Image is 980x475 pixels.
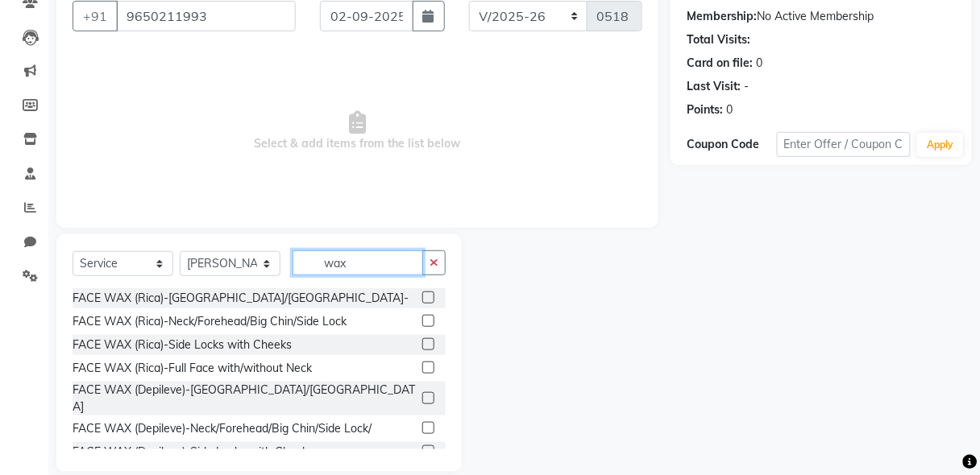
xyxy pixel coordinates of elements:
div: FACE WAX (Rica)-Full Face with/without Neck [73,360,312,377]
span: Select & add items from the list below [73,51,642,212]
div: Total Visits: [687,31,750,48]
div: 0 [756,55,762,72]
input: Search by Name/Mobile/Email/Code [116,1,296,31]
div: No Active Membership [687,8,956,25]
div: Coupon Code [687,136,776,153]
div: FACE WAX (Rica)-Neck/Forehead/Big Chin/Side Lock [73,313,347,330]
div: FACE WAX (Depileve)-[GEOGRAPHIC_DATA]/[GEOGRAPHIC_DATA] [73,382,416,415]
div: Card on file: [687,55,753,72]
button: +91 [73,1,118,31]
div: FACE WAX (Rica)-Side Locks with Cheeks [73,337,292,353]
div: 0 [726,101,733,118]
div: - [744,78,749,95]
div: FACE WAX (Depileve)-Side Locks with Cheeks [73,444,314,461]
button: Apply [917,133,963,157]
div: FACE WAX (Depileve)-Neck/Forehead/Big Chin/Side Lock/ [73,420,372,437]
div: Membership: [687,8,757,25]
div: Points: [687,101,723,118]
input: Enter Offer / Coupon Code [777,132,911,157]
div: Last Visit: [687,78,741,95]
div: FACE WAX (Rica)-[GEOGRAPHIC_DATA]/[GEOGRAPHIC_DATA]- [73,290,409,307]
input: Search or Scan [293,250,423,275]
